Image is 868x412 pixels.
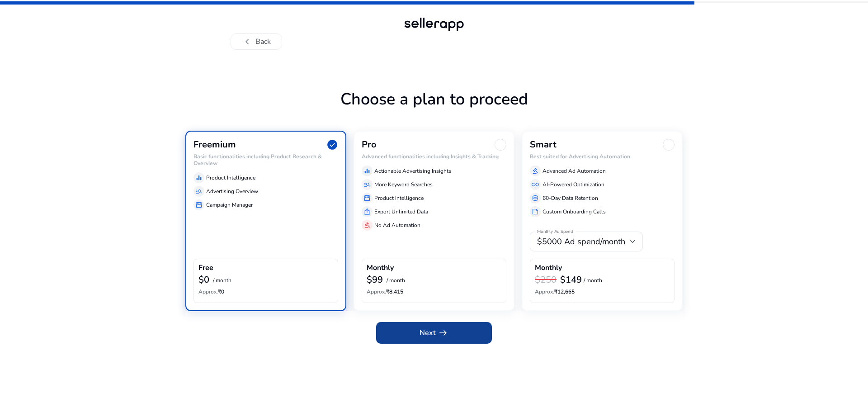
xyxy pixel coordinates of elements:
[193,153,338,166] h6: Basic functionalities including Product Research & Overview
[374,167,451,175] p: Actionable Advertising Insights
[420,327,448,338] span: Next
[376,322,492,344] button: Nextarrow_right_alt
[542,208,606,216] p: Custom Onboarding Calls
[374,180,433,189] p: More Keyword Searches
[438,327,448,338] span: arrow_right_alt
[363,208,371,215] span: ios_share
[535,289,670,295] h6: ₹12,665
[535,275,557,285] h3: $250
[374,194,424,202] p: Product Intelligence
[542,180,604,189] p: AI-Powered Optimization
[206,201,253,209] p: Campaign Manager
[185,90,683,131] h1: Choose a plan to proceed
[542,194,598,202] p: 60-Day Data Retention
[367,288,386,295] span: Approx.
[195,201,203,208] span: storefront
[198,288,218,295] span: Approx.
[198,274,209,286] b: $0
[532,181,539,188] span: all_inclusive
[363,222,371,229] span: gavel
[195,174,203,181] span: equalizer
[532,194,539,202] span: database
[374,221,420,229] p: No Ad Automation
[206,174,255,182] p: Product Intelligence
[532,167,539,175] span: gavel
[530,153,675,160] h6: Best suited for Advertising Automation
[362,153,506,160] h6: Advanced functionalities including Insights & Tracking
[367,274,383,286] b: $99
[560,274,582,286] b: $149
[363,167,371,175] span: equalizer
[542,167,606,175] p: Advanced Ad Automation
[363,194,371,202] span: storefront
[537,236,625,247] span: $5000 Ad spend/month
[535,264,562,272] h4: Monthly
[242,36,253,47] span: chevron_left
[195,188,203,195] span: manage_search
[213,278,231,284] p: / month
[537,229,573,235] mat-label: Monthly Ad Spend
[363,181,371,188] span: manage_search
[198,264,213,272] h4: Free
[530,139,557,150] h3: Smart
[362,139,377,150] h3: Pro
[535,288,554,295] span: Approx.
[193,139,236,150] h3: Freemium
[387,278,405,284] p: / month
[326,139,338,151] span: check_circle
[198,289,333,295] h6: ₹0
[231,33,282,50] button: chevron_leftBack
[374,208,428,216] p: Export Unlimited Data
[584,278,602,284] p: / month
[206,187,258,195] p: Advertising Overview
[532,208,539,215] span: summarize
[367,264,394,272] h4: Monthly
[367,289,501,295] h6: ₹8,415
